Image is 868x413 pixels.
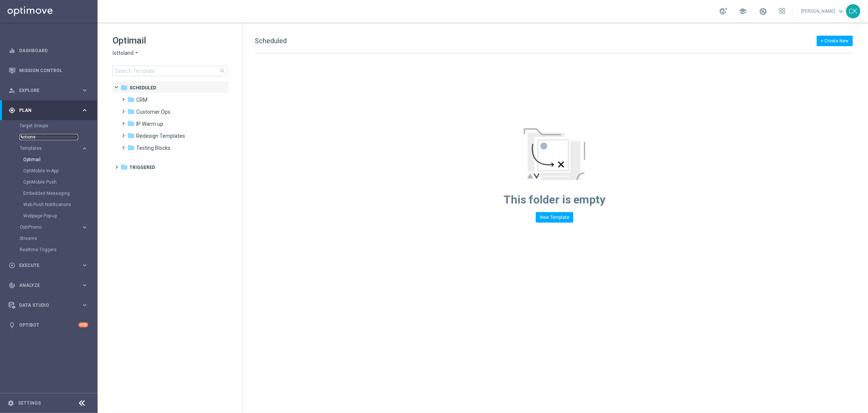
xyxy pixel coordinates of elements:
[20,120,97,131] div: Target Groups
[20,143,97,222] div: Templates
[120,163,128,171] i: folder
[127,132,135,139] i: folder
[524,128,585,180] img: emptyStateManageTemplates.jpg
[9,107,15,114] i: gps_fixed
[19,283,81,288] span: Analyze
[23,176,97,188] div: OptiMobile Push
[801,6,846,17] a: [PERSON_NAME]keyboard_arrow_down
[23,202,78,208] a: Web Push Notifications
[136,133,185,139] span: Redesign Templates
[20,131,97,143] div: Actions
[20,134,78,140] a: Actions
[23,154,97,165] div: Optimail
[129,164,155,171] span: Triggered
[20,146,74,151] span: Templates
[23,190,78,196] a: Embedded Messaging
[220,68,226,74] span: search
[504,193,606,206] span: This folder is empty
[23,210,97,222] div: Webpage Pop-up
[23,165,97,176] div: OptiMobile In-App
[127,120,135,127] i: folder
[81,262,88,269] i: keyboard_arrow_right
[23,157,78,163] a: Optimail
[19,263,81,268] span: Execute
[817,36,853,46] button: + Create New
[8,68,89,74] button: Mission Control
[113,66,227,76] input: Search Template
[536,212,573,223] button: New Template
[78,323,88,327] div: +10
[846,4,860,18] div: CK
[20,233,97,244] div: Streams
[23,213,78,219] a: Webpage Pop-up
[255,37,287,45] span: Scheduled
[81,145,88,152] i: keyboard_arrow_right
[81,107,88,114] i: keyboard_arrow_right
[120,84,128,91] i: folder
[81,224,88,231] i: keyboard_arrow_right
[134,50,140,57] i: arrow_drop_down
[9,87,81,94] div: Explore
[18,401,41,405] a: Settings
[8,322,89,328] div: lightbulb Optibot +10
[20,222,97,233] div: OptiPromo
[23,199,97,210] div: Web Push Notifications
[19,88,81,93] span: Explore
[8,400,14,407] i: settings
[23,188,97,199] div: Embedded Messaging
[129,84,156,91] span: Scheduled
[19,41,88,60] a: Dashboard
[19,315,78,335] a: Optibot
[9,282,81,289] div: Analyze
[9,282,15,289] i: track_changes
[20,225,74,229] span: OptiPromo
[9,262,15,269] i: play_circle_outline
[19,60,88,80] a: Mission Control
[837,7,845,15] span: keyboard_arrow_down
[9,322,15,329] i: lightbulb
[739,7,747,15] span: school
[136,145,170,151] span: Testing Blocks
[20,145,89,151] button: Templates keyboard_arrow_right
[20,146,81,151] div: Templates
[19,108,81,113] span: Plan
[9,315,88,335] div: Optibot
[9,47,15,54] i: equalizer
[23,168,78,174] a: OptiMobile In-App
[20,244,97,255] div: Realtime Triggers
[136,96,147,103] span: CRM
[136,109,170,115] span: Customer Ops
[20,123,78,129] a: Target Groups
[20,224,89,230] button: OptiPromo keyboard_arrow_right
[8,87,89,93] button: person_search Explore keyboard_arrow_right
[20,247,78,253] a: Realtime Triggers
[136,121,163,127] span: IP Warm up
[8,48,89,54] button: equalizer Dashboard
[9,302,81,309] div: Data Studio
[19,303,81,307] span: Data Studio
[81,301,88,309] i: keyboard_arrow_right
[113,50,140,57] button: lottoland arrow_drop_down
[8,302,89,308] div: Data Studio keyboard_arrow_right
[9,262,81,269] div: Execute
[81,87,88,94] i: keyboard_arrow_right
[81,282,88,289] i: keyboard_arrow_right
[113,35,227,47] h1: Optimail
[9,87,15,94] i: person_search
[127,108,135,115] i: folder
[113,50,134,57] span: lottoland
[127,144,135,151] i: folder
[8,282,89,288] button: track_changes Analyze keyboard_arrow_right
[8,262,89,268] button: play_circle_outline Execute keyboard_arrow_right
[20,235,78,241] a: Streams
[8,107,89,113] button: gps_fixed Plan keyboard_arrow_right
[9,41,88,60] div: Dashboard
